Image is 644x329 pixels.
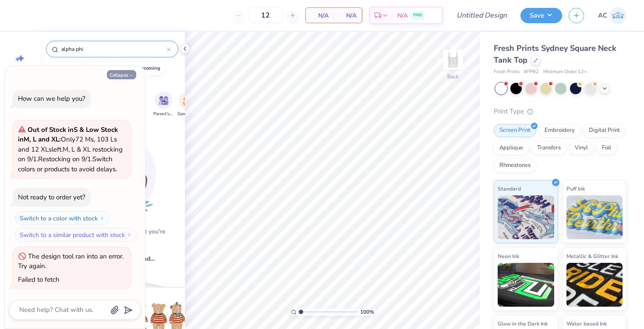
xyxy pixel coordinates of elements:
[566,319,607,328] span: Water based Ink
[107,70,136,79] button: Collapse
[159,96,169,106] img: Parent's Weekend Image
[311,11,329,20] span: N/A
[413,12,422,18] span: FREE
[494,43,616,65] span: Fresh Prints Sydney Square Neck Tank Top
[498,319,548,328] span: Glow in the Dark Ink
[15,211,110,225] button: Switch to a color with stock
[498,251,519,261] span: Neon Ink
[447,73,459,81] div: Back
[153,92,173,117] div: filter for Parent's Weekend
[609,7,626,24] img: Alina Cote
[449,7,514,24] input: Untitled Design
[598,7,626,24] a: AC
[60,45,167,53] input: Try "Alpha"
[598,11,607,21] span: AC
[18,252,124,271] div: The design tool ran into an error. Try again.
[566,195,623,239] img: Puff Ink
[543,68,587,76] span: Minimum Order: 12 +
[18,275,60,284] div: Failed to fetch
[494,106,626,117] div: Print Type
[498,184,521,193] span: Standard
[498,263,554,307] img: Neon Ink
[360,308,374,316] span: 100 %
[85,62,113,75] button: bear
[127,232,132,237] img: Switch to a similar product with stock
[18,193,85,202] div: Not ready to order yet?
[498,195,554,239] img: Standard
[583,124,626,137] div: Digital Print
[569,142,594,155] div: Vinyl
[18,125,123,173] span: Only 72 Ms, 103 Ls and 12 XLs left. M, L & XL restocking on 9/1. Restocking on 9/1. Switch colors...
[153,92,173,117] button: filter button
[10,65,30,72] span: Image AI
[177,92,198,117] div: filter for Game Day
[444,51,462,68] img: Back
[99,216,105,221] img: Switch to a color with stock
[177,92,198,117] button: filter button
[28,125,79,134] strong: Out of Stock in S
[494,124,536,137] div: Screen Print
[494,68,520,76] span: Fresh Prints
[494,159,536,172] div: Rhinestones
[520,8,562,23] button: Save
[183,96,193,106] img: Game Day Image
[18,94,85,103] div: How can we help you?
[153,111,173,117] span: Parent's Weekend
[566,263,623,307] img: Metallic & Glitter Ink
[566,251,618,261] span: Metallic & Glitter Ink
[524,68,539,76] span: # FP82
[46,62,82,75] button: football
[177,111,198,117] span: Game Day
[531,142,566,155] div: Transfers
[117,62,164,75] button: homecoming
[539,124,580,137] div: Embroidery
[130,66,160,71] div: homecoming
[15,228,137,242] button: Switch to a similar product with stock
[248,7,283,23] input: – –
[566,184,585,193] span: Puff Ink
[596,142,617,155] div: Foil
[397,11,408,20] span: N/A
[494,142,529,155] div: Applique
[339,11,357,20] span: N/A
